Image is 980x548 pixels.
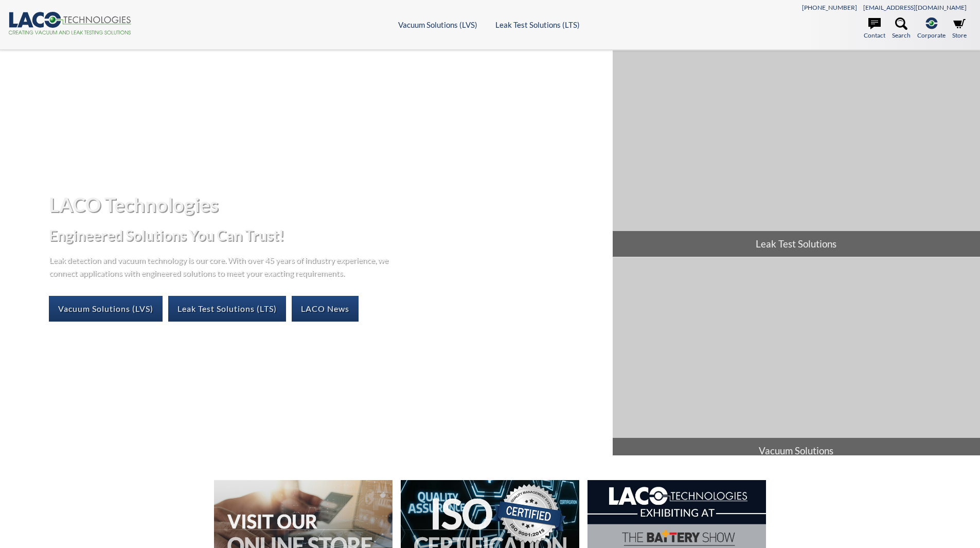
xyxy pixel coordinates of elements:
[917,30,946,40] span: Corporate
[892,17,911,40] a: Search
[802,4,857,11] a: [PHONE_NUMBER]
[613,438,980,464] span: Vacuum Solutions
[49,253,394,279] p: Leak detection and vacuum technology is our core. With over 45 years of industry experience, we c...
[864,17,885,40] a: Contact
[49,296,163,322] a: Vacuum Solutions (LVS)
[398,20,477,29] a: Vacuum Solutions (LVS)
[613,231,980,257] span: Leak Test Solutions
[952,17,967,40] a: Store
[49,226,604,245] h2: Engineered Solutions You Can Trust!
[168,296,286,322] a: Leak Test Solutions (LTS)
[292,296,359,322] a: LACO News
[863,4,967,11] a: [EMAIL_ADDRESS][DOMAIN_NAME]
[49,192,604,217] h1: LACO Technologies
[495,20,580,29] a: Leak Test Solutions (LTS)
[613,257,980,464] a: Vacuum Solutions
[613,50,980,257] a: Leak Test Solutions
